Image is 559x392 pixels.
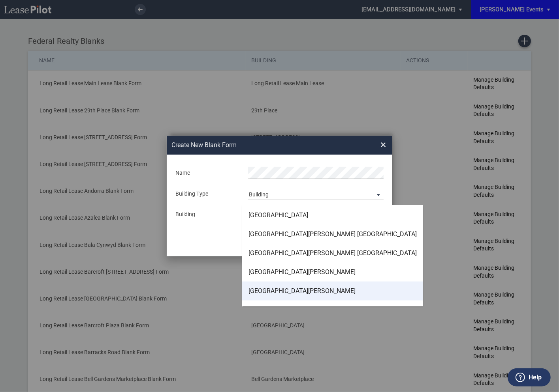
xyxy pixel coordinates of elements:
div: [GEOGRAPHIC_DATA] [248,211,308,220]
label: Help [529,372,542,383]
div: [GEOGRAPHIC_DATA][PERSON_NAME] [GEOGRAPHIC_DATA] [248,249,417,258]
div: [GEOGRAPHIC_DATA][PERSON_NAME] [248,268,356,276]
div: [GEOGRAPHIC_DATA][PERSON_NAME] [GEOGRAPHIC_DATA] [248,230,417,239]
div: [GEOGRAPHIC_DATA][PERSON_NAME] [248,287,356,295]
div: [GEOGRAPHIC_DATA] [248,306,308,314]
